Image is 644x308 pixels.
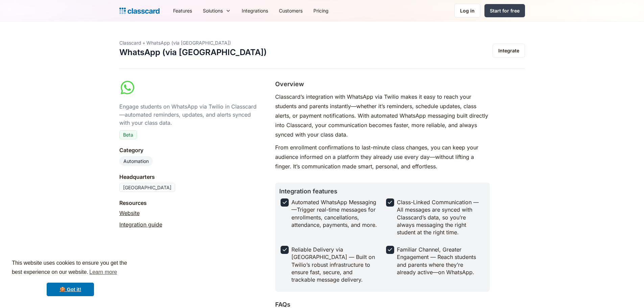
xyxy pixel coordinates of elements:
[273,3,308,18] a: Customers
[119,173,155,181] div: Headquarters
[275,92,490,139] p: Classcard’s integration with WhatsApp via Twilio makes it easy to reach your students and parents...
[484,4,525,17] a: Start for free
[123,131,133,138] div: Beta
[460,7,475,14] div: Log in
[236,3,273,18] a: Integrations
[168,3,197,18] a: Features
[119,102,262,127] div: Engage students on WhatsApp via Twilio in Classcard—automated reminders, updates, and alerts sync...
[119,6,160,16] a: Logo
[203,7,223,14] div: Solutions
[454,4,480,18] a: Log in
[47,283,94,296] a: dismiss cookie message
[397,198,483,236] div: Class-Linked Communication — All messages are synced with Classcard’s data, so you’re always mess...
[119,48,267,57] h1: WhatsApp (via [GEOGRAPHIC_DATA])
[119,220,162,229] a: Integration guide
[88,267,118,277] a: learn more about cookies
[119,39,141,46] div: Classcard
[119,199,147,207] div: Resources
[142,39,145,46] div: +
[291,198,378,229] div: Automated WhatsApp Messaging —Trigger real-time messages for enrollments, cancellations, attendan...
[490,7,520,14] div: Start for free
[279,187,486,196] h2: Integration features
[397,246,483,276] div: Familiar Channel, Greater Engagement — Reach students and parents where they’re already active—on...
[123,158,149,165] div: Automation
[275,143,490,171] p: From enrollment confirmations to last-minute class changes, you can keep your audience informed o...
[275,79,304,89] h2: Overview
[119,183,175,192] div: [GEOGRAPHIC_DATA]
[197,3,236,18] div: Solutions
[119,146,143,154] div: Category
[291,246,378,284] div: Reliable Delivery via [GEOGRAPHIC_DATA] — Built on Twilio’s robust infrastructure to ensure fast,...
[146,39,231,46] div: WhatsApp (via [GEOGRAPHIC_DATA])
[308,3,334,18] a: Pricing
[5,253,135,303] div: cookieconsent
[119,209,140,217] a: Website
[12,259,129,277] span: This website uses cookies to ensure you get the best experience on our website.
[493,44,525,57] a: Integrate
